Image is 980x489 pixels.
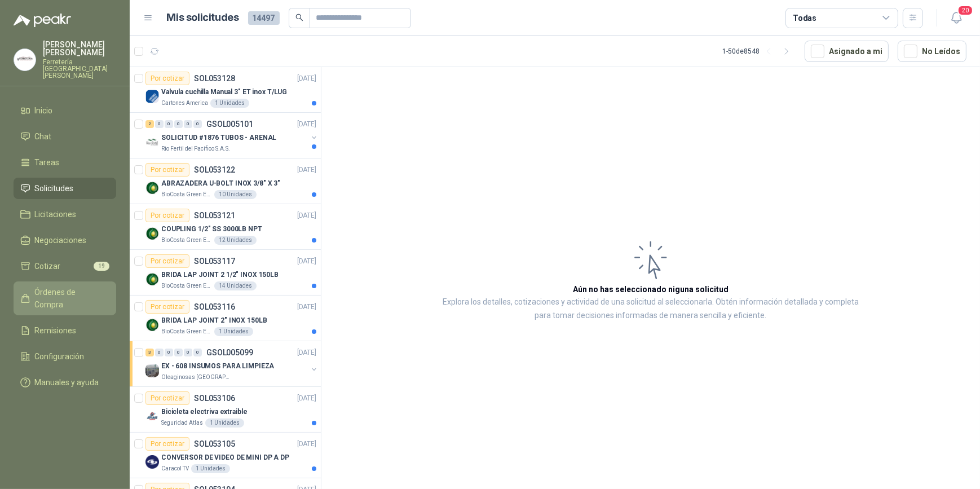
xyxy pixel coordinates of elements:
img: Company Logo [145,90,159,103]
a: Inicio [14,100,116,121]
span: 19 [94,262,109,271]
a: Cotizar19 [14,255,116,277]
div: 1 - 50 de 8548 [722,42,796,60]
a: Tareas [14,152,116,173]
p: GSOL005099 [206,349,253,356]
button: No Leídos [898,41,966,62]
span: Remisiones [35,324,77,337]
div: 1 Unidades [210,99,249,108]
a: 3 0 0 0 0 0 GSOL005099[DATE] Company LogoEX - 608 INSUMOS PARA LIMPIEZAOleaginosas [GEOGRAPHIC_DA... [145,346,319,382]
p: [DATE] [297,302,316,312]
img: Company Logo [145,455,159,469]
p: [DATE] [297,73,316,84]
p: ABRAZADERA U-BOLT INOX 3/8" X 3" [161,178,280,189]
span: Cotizar [35,260,61,272]
p: SOLICITUD #1876 TUBOS - ARENAL [161,133,276,143]
a: Licitaciones [14,204,116,225]
div: 0 [174,349,183,356]
img: Logo peakr [14,14,71,27]
div: Por cotizar [145,437,189,451]
a: 2 0 0 0 0 0 GSOL005101[DATE] Company LogoSOLICITUD #1876 TUBOS - ARENALRio Fertil del Pacífico S.... [145,117,319,153]
p: BioCosta Green Energy S.A.S [161,281,212,290]
div: 0 [193,120,202,128]
div: 1 Unidades [205,418,244,428]
a: Manuales y ayuda [14,372,116,393]
div: 1 Unidades [214,327,253,336]
div: 10 Unidades [214,190,257,199]
p: Explora los detalles, cotizaciones y actividad de una solicitud al seleccionarla. Obtén informaci... [434,296,867,323]
img: Company Logo [145,409,159,423]
p: Bicicleta electriva extraible [161,407,248,417]
img: Company Logo [145,181,159,195]
p: SOL053106 [194,394,235,402]
p: [DATE] [297,347,316,358]
p: Rio Fertil del Pacífico S.A.S. [161,144,230,153]
p: CONVERSOR DE VIDEO DE MINI DP A DP [161,452,289,463]
button: Asignado a mi [805,41,889,62]
img: Company Logo [14,49,36,71]
div: Por cotizar [145,391,189,405]
p: Valvula cuchilla Manual 3" ET inox T/LUG [161,87,287,98]
span: Licitaciones [35,208,77,221]
p: SOL053116 [194,303,235,311]
div: Por cotizar [145,300,189,314]
a: Por cotizarSOL053116[DATE] Company LogoBRIDA LAP JOINT 2" INOX 150LBBioCosta Green Energy S.A.S1 ... [130,296,321,341]
p: [DATE] [297,165,316,175]
p: Caracol TV [161,464,189,473]
p: [DATE] [297,210,316,221]
a: Chat [14,126,116,147]
p: COUPLING 1/2" SS 3000LB NPT [161,224,262,235]
p: Ferretería [GEOGRAPHIC_DATA][PERSON_NAME] [43,59,116,79]
div: 14 Unidades [214,281,257,290]
p: EX - 608 INSUMOS PARA LIMPIEZA [161,361,274,372]
p: [DATE] [297,393,316,404]
div: 0 [184,120,192,128]
p: SOL053117 [194,257,235,265]
p: SOL053105 [194,440,235,448]
span: Inicio [35,104,53,117]
p: [DATE] [297,439,316,450]
p: SOL053121 [194,212,235,219]
img: Company Logo [145,272,159,286]
div: 0 [165,349,173,356]
span: Tareas [35,156,60,169]
p: SOL053122 [194,166,235,174]
div: Por cotizar [145,209,189,222]
p: Seguridad Atlas [161,418,203,428]
p: Oleaginosas [GEOGRAPHIC_DATA][PERSON_NAME] [161,373,232,382]
a: Por cotizarSOL053106[DATE] Company LogoBicicleta electriva extraibleSeguridad Atlas1 Unidades [130,387,321,433]
p: BioCosta Green Energy S.A.S [161,327,212,336]
a: Negociaciones [14,230,116,251]
span: Chat [35,130,52,143]
div: Por cotizar [145,72,189,85]
h3: Aún no has seleccionado niguna solicitud [573,283,729,296]
span: Manuales y ayuda [35,376,99,389]
button: 20 [946,8,966,28]
p: [PERSON_NAME] [PERSON_NAME] [43,41,116,56]
span: Negociaciones [35,234,87,246]
div: 0 [155,349,164,356]
p: GSOL005101 [206,120,253,128]
div: 12 Unidades [214,236,257,245]
span: search [295,14,303,21]
img: Company Logo [145,364,159,377]
a: Por cotizarSOL053121[DATE] Company LogoCOUPLING 1/2" SS 3000LB NPTBioCosta Green Energy S.A.S12 U... [130,204,321,250]
div: 0 [193,349,202,356]
img: Company Logo [145,318,159,332]
a: Por cotizarSOL053105[DATE] Company LogoCONVERSOR DE VIDEO DE MINI DP A DPCaracol TV1 Unidades [130,433,321,478]
div: 0 [165,120,173,128]
p: BioCosta Green Energy S.A.S [161,236,212,245]
p: [DATE] [297,119,316,130]
a: Por cotizarSOL053122[DATE] Company LogoABRAZADERA U-BOLT INOX 3/8" X 3"BioCosta Green Energy S.A.... [130,158,321,204]
span: Órdenes de Compra [35,286,105,311]
p: BRIDA LAP JOINT 2 1/2" INOX 150LB [161,270,279,280]
div: 2 [145,120,154,128]
p: [DATE] [297,256,316,267]
span: 14497 [248,11,280,25]
a: Por cotizarSOL053117[DATE] Company LogoBRIDA LAP JOINT 2 1/2" INOX 150LBBioCosta Green Energy S.A... [130,250,321,296]
div: Por cotizar [145,163,189,177]
div: 0 [155,120,164,128]
img: Company Logo [145,135,159,149]
p: BRIDA LAP JOINT 2" INOX 150LB [161,315,267,326]
img: Company Logo [145,227,159,240]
